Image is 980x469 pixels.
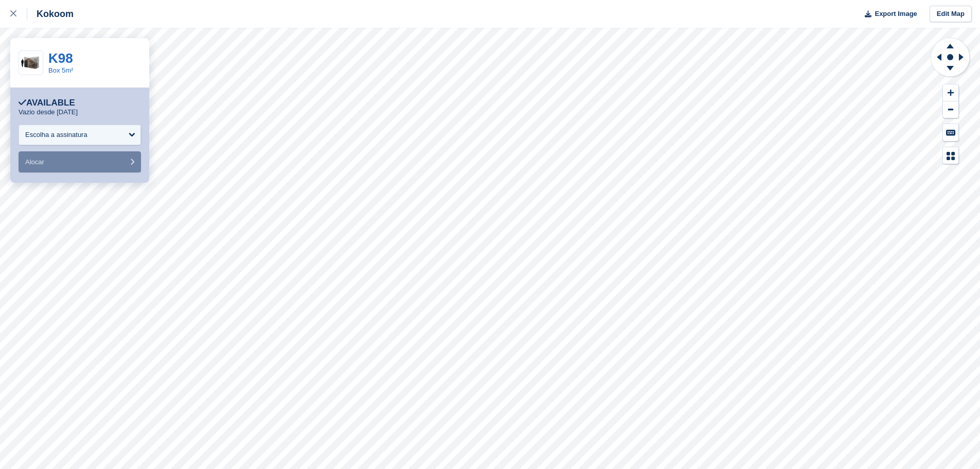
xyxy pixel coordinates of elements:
[859,6,917,23] button: Export Image
[943,147,958,164] button: Map Legend
[19,98,75,108] div: Available
[930,6,972,23] a: Edit Map
[27,8,74,20] div: Kokoom
[48,50,73,66] a: K98
[25,130,87,140] div: Escolha a assinatura
[875,9,917,19] span: Export Image
[19,108,78,116] p: Vazio desde [DATE]
[48,66,73,74] a: Box 5m²
[19,54,43,72] img: 60-sqft-unit.jpg
[25,158,44,166] span: Alocar
[19,151,141,172] button: Alocar
[943,101,958,118] button: Zoom Out
[943,124,958,141] button: Keyboard Shortcuts
[943,84,958,101] button: Zoom In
